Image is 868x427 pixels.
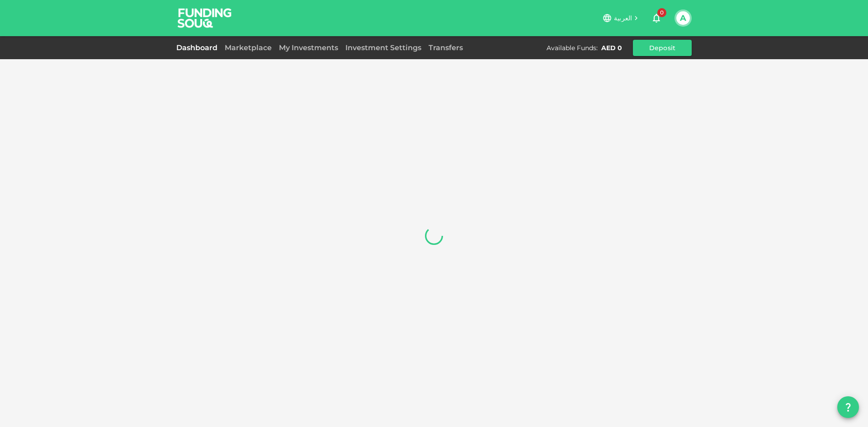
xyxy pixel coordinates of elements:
span: 0 [657,8,666,17]
button: Deposit [633,40,692,56]
button: 0 [647,9,665,27]
a: Investment Settings [342,43,425,52]
span: العربية [614,14,632,22]
a: Marketplace [221,43,275,52]
button: question [837,396,859,418]
div: Available Funds : [547,43,598,52]
a: Dashboard [176,43,221,52]
a: Transfers [425,43,467,52]
a: My Investments [275,43,342,52]
div: AED 0 [601,43,622,52]
button: A [676,11,690,25]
